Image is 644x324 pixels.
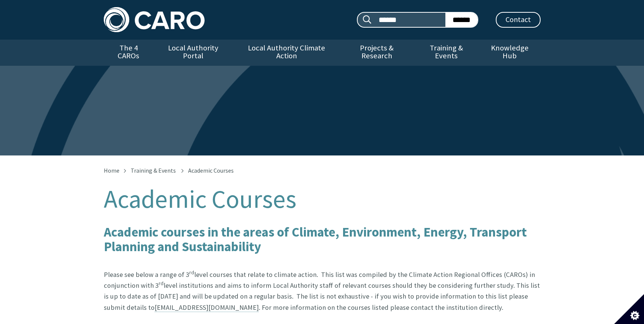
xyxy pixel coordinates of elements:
a: Projects & Research [340,40,414,66]
a: Home [104,167,119,174]
a: Training & Events [414,40,479,66]
b: Academic courses in the areas of Climate, Environment, Energy, Transport Planning and Sustainability [104,223,527,255]
a: Local Authority Climate Action [233,40,340,66]
img: Caro logo [104,7,205,32]
a: The 4 CAROs [104,40,153,66]
a: Knowledge Hub [479,40,540,66]
a: [EMAIL_ADDRESS][DOMAIN_NAME] [155,303,259,312]
button: Set cookie preferences [614,294,644,324]
sup: rd [189,269,194,276]
a: Training & Events [131,167,176,174]
sup: rd [159,280,164,287]
h1: Academic Courses [104,185,541,213]
a: Local Authority Portal [153,40,233,66]
a: Contact [496,12,541,28]
span: Academic Courses [188,167,234,174]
